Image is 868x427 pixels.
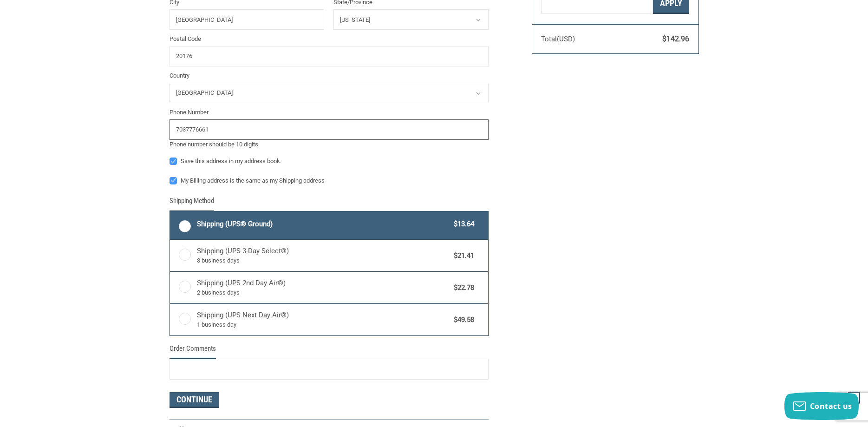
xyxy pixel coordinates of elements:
[170,140,489,149] div: Phone number should be 10 digits
[197,219,450,230] span: Shipping (UPS® Ground)
[810,401,852,411] span: Contact us
[197,310,450,329] span: Shipping (UPS Next Day Air®)
[450,282,475,293] span: $22.78
[170,108,489,117] label: Phone Number
[170,392,219,408] button: Continue
[197,278,450,297] span: Shipping (UPS 2nd Day Air®)
[450,315,475,325] span: $49.58
[170,158,489,165] label: Save this address in my address book.
[197,256,450,265] span: 3 business days
[197,288,450,297] span: 2 business days
[170,196,214,211] legend: Shipping Method
[170,343,216,359] legend: Order Comments
[197,320,450,329] span: 1 business day
[197,246,450,265] span: Shipping (UPS 3-Day Select®)
[450,250,475,261] span: $21.41
[541,35,575,43] span: Total (USD)
[662,34,689,43] span: $142.96
[784,392,859,420] button: Contact us
[170,177,489,184] label: My Billing address is the same as my Shipping address
[170,71,489,80] label: Country
[170,34,489,44] label: Postal Code
[450,219,475,230] span: $13.64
